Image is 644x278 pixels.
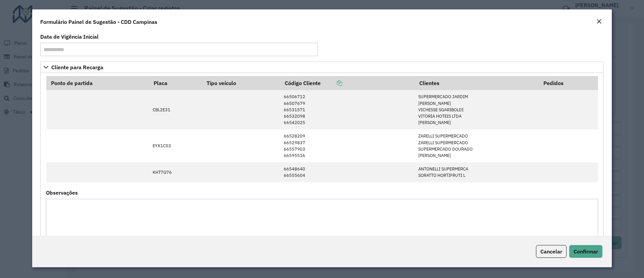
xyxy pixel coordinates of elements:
td: ZARELLI SUPERMERCADO ZARELLI SUPERMERCADO SUPERMERCADO DOURADO [PERSON_NAME] [415,129,539,162]
h4: Formulário Painel de Sugestão - CDD Campinas [40,18,157,26]
a: Cliente para Recarga [40,62,604,73]
th: Placa [149,76,202,90]
td: KHT7G76 [149,162,202,182]
td: CBL2E31 [149,90,202,129]
span: Cancelar [540,248,562,255]
div: Cliente para Recarga [40,73,604,265]
th: Tipo veículo [202,76,280,90]
button: Close [594,17,604,26]
button: Confirmar [569,245,602,258]
td: EYX1C03 [149,129,202,162]
em: Fechar [596,19,602,24]
label: Observações [46,189,78,197]
th: Clientes [415,76,539,90]
td: 66528209 66529837 66557903 66595516 [280,129,415,162]
a: Copiar [321,80,342,86]
span: Confirmar [574,248,598,255]
td: SUPERMERCADO JARDIM [PERSON_NAME] VICHESSE SGARIBOLDI VITORIA HOTEIS LTDA [PERSON_NAME] [415,90,539,129]
button: Cancelar [536,245,567,258]
td: ANTONELLI SUPERMERCA SORATTO HORTIFRUTI L [415,162,539,182]
label: Data de Vigência Inicial [40,33,99,41]
th: Código Cliente [280,76,415,90]
td: 66506712 66507679 66531571 66532098 66542025 [280,90,415,129]
td: 66548640 66555604 [280,162,415,182]
span: Cliente para Recarga [51,65,103,70]
th: Ponto de partida [46,76,149,90]
th: Pedidos [539,76,598,90]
